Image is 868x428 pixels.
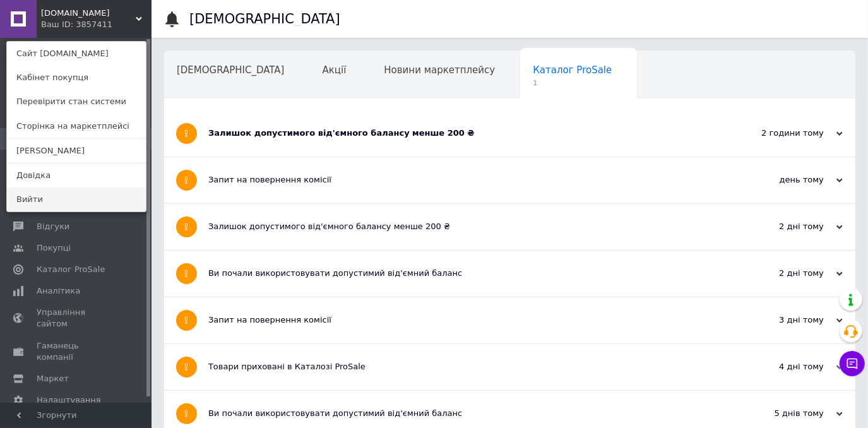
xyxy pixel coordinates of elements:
[7,90,146,114] a: Перевірити стан системи
[7,163,146,187] a: Довідка
[716,314,843,326] div: 3 дні тому
[37,395,101,406] span: Налаштування
[7,187,146,211] a: Вийти
[716,361,843,372] div: 4 дні тому
[37,264,105,275] span: Каталог ProSale
[323,64,347,76] span: Акції
[37,373,69,384] span: Маркет
[716,408,843,419] div: 5 днів тому
[716,221,843,232] div: 2 дні тому
[37,285,80,297] span: Аналітика
[189,11,340,27] h1: [DEMOGRAPHIC_DATA]
[208,408,716,419] div: Ви почали використовувати допустимий від'ємний баланс
[716,268,843,279] div: 2 дні тому
[384,64,495,76] span: Новини маркетплейсу
[208,221,716,232] div: Залишок допустимого від'ємного балансу менше 200 ₴
[533,78,612,88] span: 1
[208,361,716,372] div: Товари приховані в Каталозі ProSale
[7,139,146,163] a: [PERSON_NAME]
[37,307,117,330] span: Управління сайтом
[177,64,285,76] span: [DEMOGRAPHIC_DATA]
[7,114,146,138] a: Сторінка на маркетплейсі
[7,66,146,90] a: Кабінет покупця
[716,128,843,139] div: 2 години тому
[208,174,716,186] div: Запит на повернення комісії
[208,128,716,139] div: Залишок допустимого від'ємного балансу менше 200 ₴
[716,174,843,186] div: день тому
[533,64,612,76] span: Каталог ProSale
[41,19,94,30] div: Ваш ID: 3857411
[41,8,136,19] span: st-luxperfumes.com.ua
[208,268,716,279] div: Ви почали використовувати допустимий від'ємний баланс
[37,242,71,254] span: Покупці
[37,340,117,363] span: Гаманець компанії
[840,351,865,376] button: Чат з покупцем
[7,42,146,66] a: Сайт [DOMAIN_NAME]
[37,221,69,232] span: Відгуки
[208,314,716,326] div: Запит на повернення комісії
